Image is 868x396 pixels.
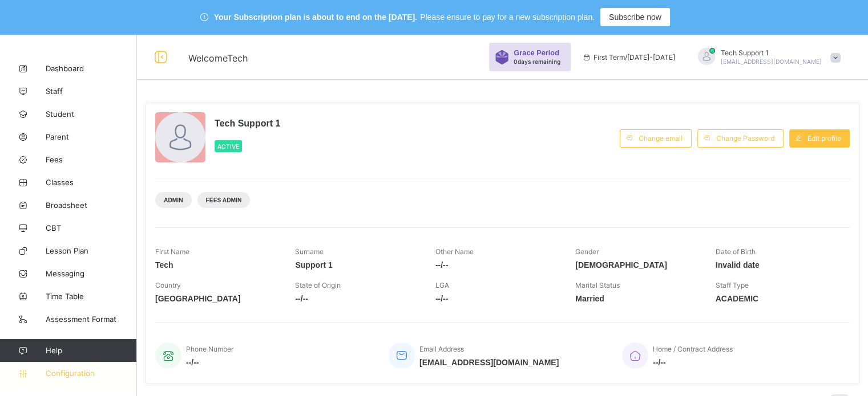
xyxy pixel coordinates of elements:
button: Open asap [822,356,857,390]
span: Active [217,143,239,150]
span: Welcome Tech [188,52,248,64]
span: Staff [46,87,137,96]
span: Country [155,281,181,289]
span: [GEOGRAPHIC_DATA] [155,294,278,303]
span: Marital Status [575,281,620,289]
span: Change email [639,134,683,142]
span: CBT [46,223,137,232]
span: Date of Birth [716,247,756,256]
span: [EMAIL_ADDRESS][DOMAIN_NAME] [721,58,822,65]
span: --/-- [295,294,418,303]
span: State of Origin [295,281,341,289]
span: 0 days remaining [514,58,560,65]
span: Fees Admin [206,197,242,203]
span: [EMAIL_ADDRESS][DOMAIN_NAME] [419,358,559,367]
span: Assessment Format [46,315,137,324]
span: Help [46,346,136,355]
span: Surname [295,247,324,256]
span: Phone Number [186,345,233,353]
span: First Name [155,247,189,256]
span: --/-- [653,358,733,367]
span: Home / Contract Address [653,345,733,353]
img: sticker-purple.71386a28dfed39d6af7621340158ba97.svg [495,50,509,64]
span: --/-- [186,358,233,367]
span: Messaging [46,269,137,278]
span: LGA [435,281,449,289]
span: Configuration [46,369,136,378]
span: Your Subscription plan is about to end on the [DATE]. [214,13,417,22]
div: TechSupport 1 [687,48,846,67]
span: Tech Support 1 [215,119,280,129]
span: Invalid date [716,260,838,270]
span: Other Name [435,247,474,256]
span: Change Password [716,134,774,142]
span: --/-- [435,294,558,303]
span: Support 1 [295,260,418,270]
span: session/term information [582,53,675,62]
span: Gender [575,247,599,256]
span: Staff Type [716,281,749,289]
span: --/-- [435,260,558,270]
span: Fees [46,155,137,164]
span: [DEMOGRAPHIC_DATA] [575,260,698,270]
span: Time Table [46,292,137,301]
span: Edit profile [808,134,841,142]
span: Dashboard [46,64,137,73]
span: Parent [46,132,137,141]
span: Grace Period [514,48,559,57]
span: Broadsheet [46,201,137,210]
span: Student [46,109,137,119]
span: Classes [46,178,137,187]
span: Please ensure to pay for a new subscription plan. [420,13,595,22]
span: ACADEMIC [716,294,838,303]
span: Lesson Plan [46,246,137,255]
span: Admin [164,197,183,203]
span: Tech Support 1 [721,48,822,57]
span: Email Address [419,345,464,353]
span: Married [575,294,698,303]
span: Subscribe now [609,13,661,22]
span: Tech [155,260,278,270]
